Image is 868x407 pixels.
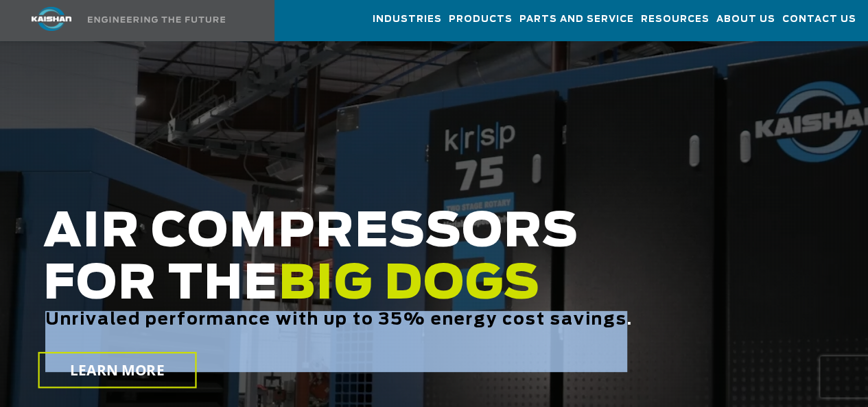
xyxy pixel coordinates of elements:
[782,12,856,27] span: Contact Us
[38,352,196,388] a: LEARN MORE
[519,1,634,38] a: Parts and Service
[373,12,442,27] span: Industries
[449,1,513,38] a: Products
[279,261,541,308] span: BIG DOGS
[641,1,709,38] a: Resources
[43,207,692,372] h2: AIR COMPRESSORS FOR THE
[449,12,513,27] span: Products
[716,12,775,27] span: About Us
[45,312,633,328] span: Unrivaled performance with up to 35% energy cost savings.
[70,360,165,380] span: LEARN MORE
[88,16,225,23] img: Engineering the future
[716,1,775,38] a: About Us
[519,12,634,27] span: Parts and Service
[782,1,856,38] a: Contact Us
[373,1,442,38] a: Industries
[641,12,709,27] span: Resources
